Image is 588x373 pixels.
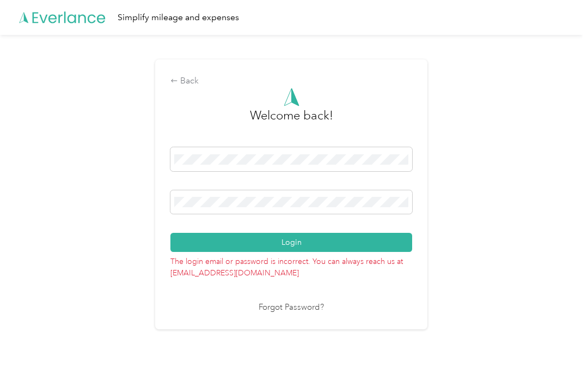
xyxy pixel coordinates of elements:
[170,75,412,88] div: Back
[170,252,412,279] p: The login email or password is incorrect. You can always reach us at [EMAIL_ADDRESS][DOMAIN_NAME]
[250,106,333,136] h3: greeting
[259,302,324,314] a: Forgot Password?
[170,233,412,252] button: Login
[118,11,239,25] div: Simplify mileage and expenses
